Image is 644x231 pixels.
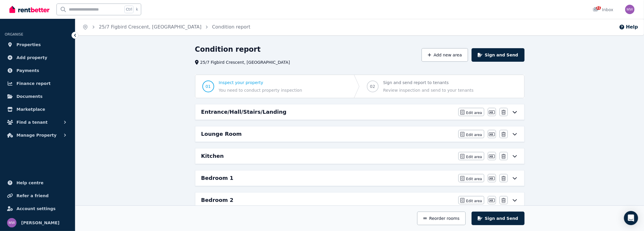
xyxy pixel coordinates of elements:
a: Account settings [5,203,70,215]
a: Marketplace [5,103,70,115]
span: 25/7 Figbird Crescent, [GEOGRAPHIC_DATA] [200,59,290,65]
span: Marketplace [16,106,45,113]
a: Help centre [5,177,70,189]
button: Edit area [458,152,484,160]
span: Edit area [466,177,482,181]
span: Edit area [466,199,482,203]
span: Edit area [466,133,482,137]
nav: Progress [195,75,525,98]
button: Find a tenant [5,116,70,128]
h1: Condition report [195,45,261,54]
span: 01 [206,83,211,89]
h6: Entrance/Hall/Stairs/Landing [201,108,287,116]
div: Open Intercom Messenger [624,211,638,225]
button: Sign and Send [472,48,524,62]
a: Finance report [5,78,70,89]
span: [PERSON_NAME] [21,219,59,226]
a: Add property [5,52,70,63]
span: Find a tenant [16,119,48,126]
span: ORGANISE [5,32,23,36]
button: Edit area [458,108,484,116]
h6: Lounge Room [201,130,242,138]
span: Properties [16,41,41,48]
span: Edit area [466,155,482,159]
a: Documents [5,91,70,102]
nav: Breadcrumb [75,19,257,35]
a: Properties [5,39,70,51]
button: Add new area [422,48,468,62]
span: Edit area [466,111,482,115]
a: Condition report [212,24,250,30]
h6: Bedroom 1 [201,174,234,182]
div: Inbox [593,7,613,13]
span: Inspect your property [219,80,302,86]
span: Sign and send report to tenants [383,80,474,86]
span: Refer a friend [16,192,49,199]
span: Payments [16,67,39,74]
span: 31 [596,6,601,10]
span: Documents [16,93,43,100]
button: Reorder rooms [417,212,466,225]
span: Add property [16,54,47,61]
h6: Kitchen [201,152,224,160]
a: Payments [5,65,70,76]
img: Mark Wadhams [625,5,635,14]
span: Review inspection and send to your tenants [383,87,474,93]
button: Sign and Send [472,212,524,225]
button: Help [619,24,638,31]
button: Edit area [458,196,484,204]
h6: Bedroom 2 [201,196,234,204]
span: Finance report [16,80,51,87]
span: 02 [370,83,375,89]
span: k [136,7,138,12]
img: RentBetter [9,5,49,14]
button: Manage Property [5,129,70,141]
span: Account settings [16,205,56,212]
span: Help centre [16,179,44,186]
button: Edit area [458,130,484,138]
a: 25/7 Figbird Crescent, [GEOGRAPHIC_DATA] [99,24,202,30]
span: You need to conduct property inspection [219,87,302,93]
span: Ctrl [124,6,134,13]
a: Refer a friend [5,190,70,202]
img: Mark Wadhams [7,218,16,227]
button: Edit area [458,174,484,182]
span: Manage Property [16,132,56,139]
